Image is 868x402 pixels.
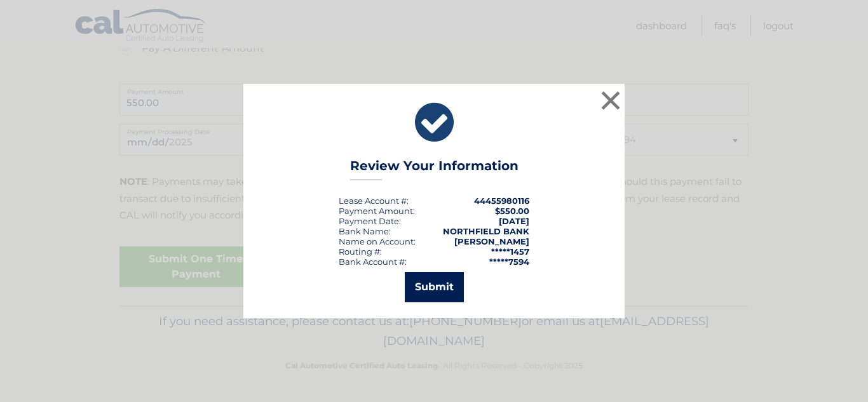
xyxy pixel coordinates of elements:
span: Payment Date [339,216,399,226]
span: $550.00 [495,206,529,216]
h3: Review Your Information [350,158,519,180]
div: Name on Account: [339,236,416,246]
span: [DATE] [499,216,529,226]
strong: [PERSON_NAME] [454,236,529,246]
strong: 44455980116 [474,196,529,206]
div: : [339,216,401,226]
strong: NORTHFIELD BANK [443,226,529,236]
div: Lease Account #: [339,196,409,206]
button: × [598,88,623,113]
div: Bank Account #: [339,257,407,267]
div: Bank Name: [339,226,391,236]
div: Payment Amount: [339,206,415,216]
div: Routing #: [339,246,382,257]
button: Submit [405,272,464,302]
